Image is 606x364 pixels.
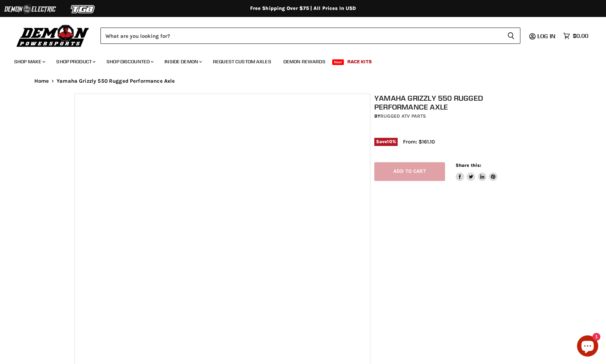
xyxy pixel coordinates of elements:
[34,78,49,84] a: Home
[208,54,277,69] a: Request Custom Axles
[342,54,377,69] a: Race Kits
[20,5,586,12] div: Free Shipping Over $75 | All Prices In USD
[14,23,92,48] img: Demon Powersports
[101,54,158,69] a: Shop Discounted
[403,139,435,145] span: From: $161.10
[57,78,175,84] span: Yamaha Grizzly 550 Rugged Performance Axle
[100,28,520,44] form: Product
[575,335,600,358] inbox-online-store-chat: Shopify online store chat
[332,59,344,65] span: New!
[20,78,586,84] nav: Breadcrumbs
[51,54,100,69] a: Shop Product
[159,54,206,69] a: Inside Demon
[456,162,498,181] aside: Share this:
[57,2,110,16] img: TGB Logo 2
[374,94,536,111] h1: Yamaha Grizzly 550 Rugged Performance Axle
[534,33,560,39] a: Log in
[380,113,426,119] a: Rugged ATV Parts
[502,28,520,44] button: Search
[560,31,592,41] a: $0.00
[374,138,398,146] span: Save %
[9,54,50,69] a: Shop Make
[374,112,536,120] div: by
[387,139,392,144] span: 10
[573,33,588,39] span: $0.00
[456,163,481,168] span: Share this:
[278,54,331,69] a: Demon Rewards
[4,2,57,16] img: Demon Electric Logo 2
[9,52,587,69] ul: Main menu
[100,28,502,44] input: Search
[537,33,555,40] span: Log in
